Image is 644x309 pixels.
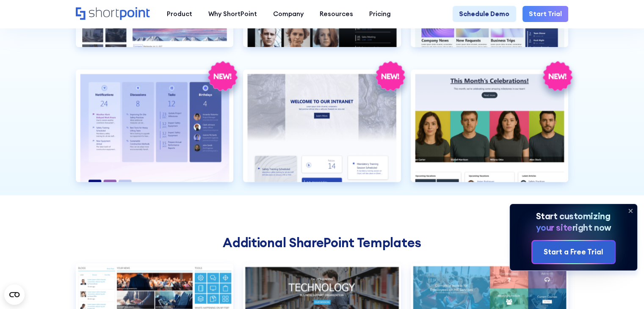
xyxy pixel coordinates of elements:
a: Company [265,6,312,22]
div: Widget de chat [492,211,644,309]
a: Pricing [361,6,399,22]
a: Schedule Demo [453,6,516,22]
div: Pricing [369,9,391,19]
button: Open CMP widget [4,284,25,305]
a: Start Trial [522,6,568,22]
a: HR 8 [243,69,401,195]
div: Why ShortPoint [208,9,257,19]
div: Resources [320,9,353,19]
a: Resources [312,6,361,22]
h2: Additional SharePoint Templates [76,235,569,250]
iframe: Chat Widget [492,211,644,309]
a: Home [76,7,151,21]
a: HR 7 [76,69,234,195]
a: HR 9 [411,69,569,195]
div: Product [167,9,192,19]
a: Start a Free Trial [532,241,615,263]
div: Start a Free Trial [544,247,603,258]
a: Why ShortPoint [200,6,265,22]
a: Product [159,6,200,22]
div: Company [273,9,304,19]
